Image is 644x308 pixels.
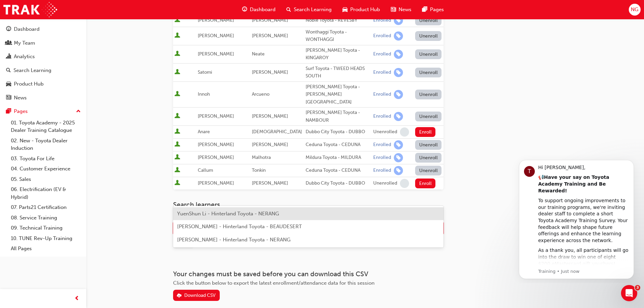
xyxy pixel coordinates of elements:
span: Click the button below to export the latest enrollment/attendance data for this session [173,280,375,286]
span: learningRecordVerb_NONE-icon [400,127,409,137]
span: [PERSON_NAME] [198,33,234,39]
div: [PERSON_NAME] Toyota - KINGAROY [306,47,371,62]
span: car-icon [6,81,11,87]
span: pages-icon [422,5,427,14]
a: car-iconProduct Hub [337,3,385,17]
span: [PERSON_NAME] [198,113,234,119]
span: search-icon [6,68,11,74]
iframe: Intercom live chat [621,285,637,301]
span: User is active [174,17,180,24]
div: Dubbo City Toyota - DUBBO [306,180,371,187]
div: Enrolled [373,51,391,57]
div: Enrolled [373,113,391,120]
span: Dashboard [250,6,276,14]
button: Unenroll [415,140,442,150]
span: Arcueno [252,91,269,97]
button: NG [629,4,641,16]
a: Dashboard [3,23,84,35]
div: My Team [14,39,35,47]
div: Noble Toyota - REVESBY [306,17,371,24]
div: Dubbo City Toyota - DUBBO [306,128,371,136]
span: [PERSON_NAME] [252,33,288,39]
div: Analytics [14,53,35,61]
span: News [399,6,411,14]
a: 05. Sales [8,174,84,185]
div: Pages [14,108,28,115]
a: 07. Parts21 Certification [8,202,84,213]
span: learningRecordVerb_ENROLL-icon [394,90,403,99]
span: User is active [174,32,180,39]
div: Mildura Toyota - MILDURA [306,154,371,162]
span: User is active [174,51,180,57]
span: learningRecordVerb_ENROLL-icon [394,166,403,175]
span: chart-icon [6,54,11,60]
span: download-icon [177,293,182,299]
button: Unenroll [415,166,442,175]
span: prev-icon [74,294,79,303]
span: User is active [174,113,180,120]
a: Search Learning [3,64,84,77]
div: Download CSV [184,292,216,298]
span: [PERSON_NAME] [198,155,234,160]
span: User is active [174,128,180,135]
span: news-icon [391,5,396,14]
span: User is active [174,167,180,174]
a: 10. TUNE Rev-Up Training [8,233,84,244]
span: 3 [635,285,640,290]
div: Dashboard [14,25,40,33]
a: search-iconSearch Learning [281,3,337,17]
button: Download CSV [173,290,220,301]
button: Unenroll [415,68,442,77]
button: Unenroll [415,16,442,25]
h3: Search learners [173,201,444,209]
span: Satomi [198,69,212,75]
span: Malhotra [252,155,271,160]
a: 09. Technical Training [8,223,84,233]
button: Unenroll [415,112,442,121]
button: Unenroll [415,153,442,163]
span: Anare [198,129,210,135]
span: [PERSON_NAME] [252,142,288,147]
button: Pages [3,105,84,118]
span: [PERSON_NAME] [252,69,288,75]
div: Unenrolled [373,129,397,135]
span: Product Hub [350,6,380,14]
h3: Your changes must be saved before you can download this CSV [173,270,444,278]
span: Search Learning [294,6,332,14]
a: 08. Service Training [8,213,84,223]
span: User is active [174,154,180,161]
button: Unenroll [415,31,442,41]
span: guage-icon [6,26,11,32]
span: learningRecordVerb_ENROLL-icon [394,140,403,149]
a: 06. Electrification (EV & Hybrid) [8,184,84,202]
span: learningRecordVerb_ENROLL-icon [394,50,403,59]
span: car-icon [342,5,348,14]
span: news-icon [6,95,11,101]
div: Wonthaggi Toyota - WONTHAGGI [306,28,371,44]
div: Surf Toyota - TWEED HEADS SOUTH [306,65,371,80]
span: Callum [198,167,213,173]
span: pages-icon [6,109,11,115]
a: pages-iconPages [417,3,449,17]
span: [DEMOGRAPHIC_DATA] [252,129,302,135]
iframe: Intercom notifications message [509,154,644,283]
span: learningRecordVerb_ENROLL-icon [394,112,403,121]
span: Tonkin [252,167,266,173]
img: Trak [3,2,57,17]
a: 04. Customer Experience [8,164,84,174]
span: [PERSON_NAME] [198,142,234,147]
span: learningRecordVerb_ENROLL-icon [394,68,403,77]
span: Pages [430,6,444,14]
a: My Team [3,37,84,49]
span: up-icon [76,107,81,116]
a: News [3,92,84,104]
